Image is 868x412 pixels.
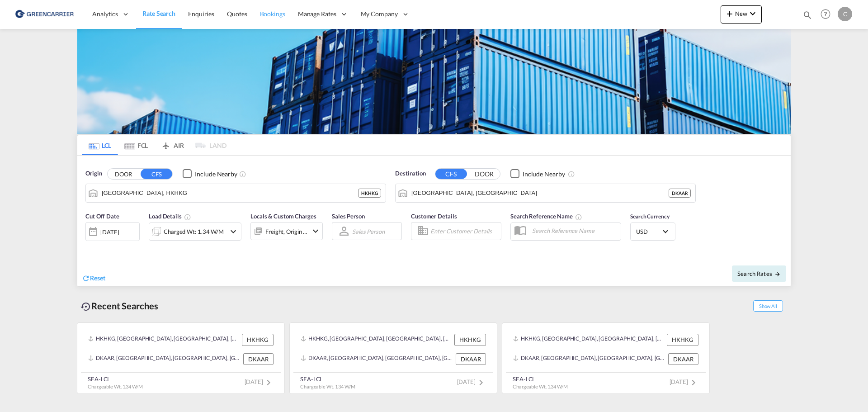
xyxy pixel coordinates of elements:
[669,189,691,198] div: DKAAR
[88,375,143,383] div: SEA-LCL
[82,135,226,155] md-pagination-wrapper: Use the left and right arrow keys to navigate between tabs
[243,353,274,365] div: DKAAR
[149,223,241,241] div: Charged Wt: 1.34 W/Micon-chevron-down
[250,222,323,240] div: Freight Origin Destinationicon-chevron-down
[802,10,812,24] div: icon-magnify
[77,296,162,316] div: Recent Searches
[265,225,308,238] div: Freight Origin Destination
[670,378,699,385] span: [DATE]
[160,140,171,147] md-icon: icon-airplane
[688,377,699,388] md-icon: icon-chevron-right
[242,334,274,346] div: HKHKG
[118,135,154,155] md-tab-item: FCL
[361,9,398,19] span: My Company
[724,8,735,19] md-icon: icon-plus 400-fg
[528,224,621,237] input: Search Reference Name
[513,334,665,346] div: HKHKG, Hong Kong, Hong Kong, Greater China & Far East Asia, Asia Pacific
[77,156,791,286] div: Origin DOOR CFS Checkbox No InkUnchecked: Ignores neighbouring ports when fetching rates.Checked ...
[513,384,568,389] span: Chargeable Wt. 1.34 W/M
[818,6,833,22] span: Help
[141,169,172,179] button: CFS
[721,5,762,24] button: icon-plus 400-fgNewicon-chevron-down
[818,6,838,23] div: Help
[310,226,321,237] md-icon: icon-chevron-down
[85,240,92,252] md-datepicker: Select
[430,224,498,238] input: Enter Customer Details
[300,375,355,383] div: SEA-LCL
[85,169,102,178] span: Origin
[88,334,240,346] div: HKHKG, Hong Kong, Hong Kong, Greater China & Far East Asia, Asia Pacific
[737,270,781,277] span: Search Rates
[454,334,486,346] div: HKHKG
[351,225,386,238] md-select: Sales Person
[82,274,105,284] div: icon-refreshReset
[154,135,190,155] md-tab-item: AIR
[747,8,758,19] md-icon: icon-chevron-down
[260,10,285,18] span: Bookings
[636,227,661,236] span: USD
[667,334,698,346] div: HKHKG
[456,353,486,365] div: DKAAR
[774,271,781,277] md-icon: icon-arrow-right
[102,186,358,200] input: Search by Port
[457,378,486,385] span: [DATE]
[195,170,237,179] div: Include Nearby
[108,169,139,179] button: DOOR
[575,213,582,221] md-icon: Your search will be saved by the below given name
[100,228,119,236] div: [DATE]
[411,213,457,220] span: Customer Details
[523,170,565,179] div: Include Nearby
[732,265,786,282] button: Search Ratesicon-arrow-right
[250,213,316,220] span: Locals & Custom Charges
[88,353,241,365] div: DKAAR, Aarhus, Denmark, Northern Europe, Europe
[228,226,239,237] md-icon: icon-chevron-down
[753,300,783,312] span: Show All
[183,169,237,179] md-checkbox: Checkbox No Ink
[332,213,365,220] span: Sales Person
[164,225,224,238] div: Charged Wt: 1.34 W/M
[92,9,118,19] span: Analytics
[82,135,118,155] md-tab-item: LCL
[85,213,119,220] span: Cut Off Date
[396,184,695,202] md-input-container: Aarhus, DKAAR
[86,184,386,202] md-input-container: Hong Kong, HKHKG
[502,322,710,394] recent-search-card: HKHKG, [GEOGRAPHIC_DATA], [GEOGRAPHIC_DATA], [GEOGRAPHIC_DATA] & [GEOGRAPHIC_DATA], [GEOGRAPHIC_D...
[188,10,214,18] span: Enquiries
[289,322,497,394] recent-search-card: HKHKG, [GEOGRAPHIC_DATA], [GEOGRAPHIC_DATA], [GEOGRAPHIC_DATA] & [GEOGRAPHIC_DATA], [GEOGRAPHIC_D...
[513,375,568,383] div: SEA-LCL
[300,384,355,389] span: Chargeable Wt. 1.34 W/M
[635,225,670,238] md-select: Select Currency: $ USDUnited States Dollar
[14,4,75,24] img: b0b18ec08afe11efb1d4932555f5f09d.png
[77,29,791,134] img: GreenCarrierFCL_LCL.png
[568,170,575,178] md-icon: Unchecked: Ignores neighbouring ports when fetching rates.Checked : Includes neighbouring ports w...
[142,9,175,17] span: Rate Search
[411,186,669,200] input: Search by Port
[468,169,500,179] button: DOOR
[435,169,467,179] button: CFS
[395,169,426,178] span: Destination
[510,213,582,220] span: Search Reference Name
[227,10,247,18] span: Quotes
[77,322,285,394] recent-search-card: HKHKG, [GEOGRAPHIC_DATA], [GEOGRAPHIC_DATA], [GEOGRAPHIC_DATA] & [GEOGRAPHIC_DATA], [GEOGRAPHIC_D...
[476,377,486,388] md-icon: icon-chevron-right
[668,353,698,365] div: DKAAR
[298,9,336,19] span: Manage Rates
[82,274,90,282] md-icon: icon-refresh
[838,7,852,21] div: C
[510,169,565,179] md-checkbox: Checkbox No Ink
[301,353,453,365] div: DKAAR, Aarhus, Denmark, Northern Europe, Europe
[184,213,191,221] md-icon: Chargeable Weight
[80,301,91,312] md-icon: icon-backup-restore
[301,334,452,346] div: HKHKG, Hong Kong, Hong Kong, Greater China & Far East Asia, Asia Pacific
[724,10,758,17] span: New
[85,222,140,241] div: [DATE]
[88,384,143,389] span: Chargeable Wt. 1.34 W/M
[263,377,274,388] md-icon: icon-chevron-right
[239,170,246,178] md-icon: Unchecked: Ignores neighbouring ports when fetching rates.Checked : Includes neighbouring ports w...
[630,213,670,220] span: Search Currency
[90,274,105,282] span: Reset
[358,189,381,198] div: HKHKG
[149,213,191,220] span: Load Details
[513,353,666,365] div: DKAAR, Aarhus, Denmark, Northern Europe, Europe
